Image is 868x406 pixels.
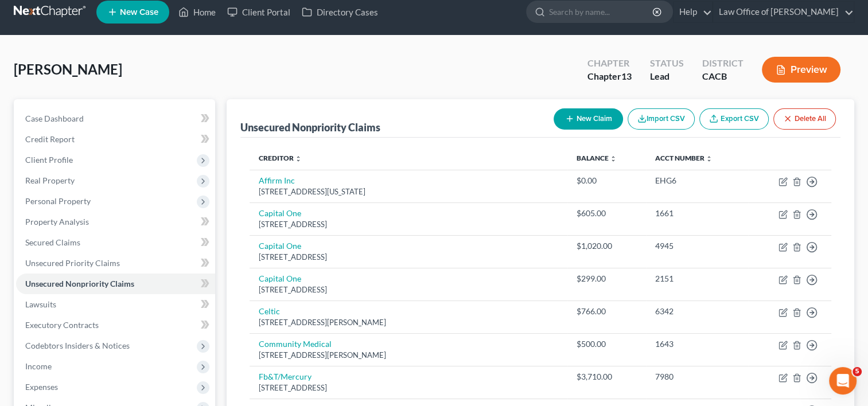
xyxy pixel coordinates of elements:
div: 4945 [655,240,738,252]
div: EHG6 [655,175,738,186]
div: $766.00 [577,306,637,317]
div: [STREET_ADDRESS] [259,284,558,295]
a: Case Dashboard [16,108,215,129]
iframe: Intercom live chat [829,367,857,395]
a: Capital One [259,208,301,218]
div: Chapter [587,70,632,83]
span: Income [25,361,52,371]
a: Capital One [259,241,301,251]
div: 1643 [655,338,738,350]
i: unfold_more [295,155,302,162]
span: Secured Claims [25,237,80,247]
a: Balance unfold_more [577,154,617,162]
span: Property Analysis [25,217,89,227]
a: Lawsuits [16,294,215,315]
button: Preview [762,57,840,83]
div: Chapter [587,57,632,70]
div: [STREET_ADDRESS][US_STATE] [259,186,558,197]
span: Credit Report [25,134,75,144]
div: CACB [702,70,744,83]
a: Secured Claims [16,232,215,253]
div: [STREET_ADDRESS] [259,252,558,263]
button: Import CSV [628,108,695,130]
div: $500.00 [577,338,637,350]
span: Lawsuits [25,299,56,309]
span: 5 [853,367,862,376]
span: Client Profile [25,155,73,165]
span: Expenses [25,382,58,392]
span: 13 [621,71,632,81]
div: Status [650,57,684,70]
i: unfold_more [706,155,713,162]
div: 2151 [655,273,738,284]
button: Delete All [773,108,836,130]
a: Client Portal [221,2,296,22]
a: Fb&T/Mercury [259,372,312,381]
a: Law Office of [PERSON_NAME] [713,2,854,22]
span: Personal Property [25,196,91,206]
div: 7980 [655,371,738,382]
div: $605.00 [577,208,637,219]
a: Unsecured Nonpriority Claims [16,274,215,294]
span: [PERSON_NAME] [14,61,122,77]
span: Codebtors Insiders & Notices [25,341,130,350]
span: New Case [120,8,158,17]
a: Unsecured Priority Claims [16,253,215,274]
a: Creditor unfold_more [259,154,302,162]
a: Credit Report [16,129,215,150]
span: Executory Contracts [25,320,99,330]
span: Case Dashboard [25,114,84,123]
a: Executory Contracts [16,315,215,335]
span: Unsecured Nonpriority Claims [25,279,134,288]
div: Lead [650,70,684,83]
div: [STREET_ADDRESS][PERSON_NAME] [259,317,558,328]
div: Unsecured Nonpriority Claims [240,120,380,134]
div: $299.00 [577,273,637,284]
a: Acct Number unfold_more [655,154,713,162]
input: Search by name... [549,1,654,22]
button: New Claim [554,108,623,130]
a: Property Analysis [16,212,215,232]
div: 6342 [655,306,738,317]
div: [STREET_ADDRESS] [259,382,558,393]
a: Community Medical [259,339,332,349]
div: District [702,57,744,70]
a: Affirm Inc [259,175,295,185]
a: Export CSV [699,108,769,130]
a: Directory Cases [296,2,384,22]
div: $1,020.00 [577,240,637,252]
div: 1661 [655,208,738,219]
span: Real Property [25,175,75,185]
span: Unsecured Priority Claims [25,258,120,268]
a: Capital One [259,274,301,283]
a: Celtic [259,306,280,316]
div: [STREET_ADDRESS][PERSON_NAME] [259,350,558,361]
a: Home [173,2,221,22]
i: unfold_more [610,155,617,162]
a: Help [674,2,712,22]
div: $0.00 [577,175,637,186]
div: $3,710.00 [577,371,637,382]
div: [STREET_ADDRESS] [259,219,558,230]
